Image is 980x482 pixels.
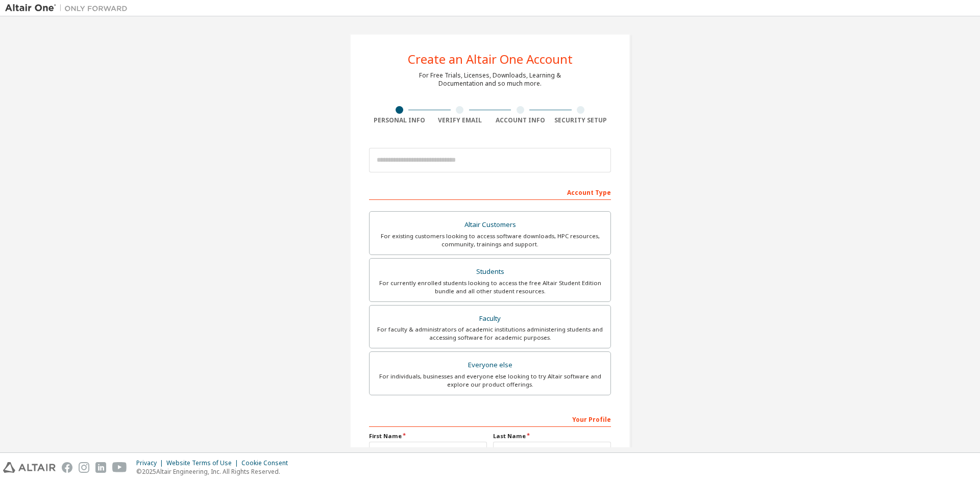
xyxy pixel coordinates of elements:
[493,432,611,440] label: Last Name
[376,265,604,279] div: Students
[376,312,604,326] div: Faculty
[3,462,56,473] img: altair_logo.svg
[376,372,604,389] div: For individuals, businesses and everyone else looking to try Altair software and explore our prod...
[408,53,573,65] div: Create an Altair One Account
[369,432,487,440] label: First Name
[376,218,604,232] div: Altair Customers
[136,467,294,476] p: © 2025 Altair Engineering, Inc. All Rights Reserved.
[166,459,241,467] div: Website Terms of Use
[419,71,561,88] div: For Free Trials, Licenses, Downloads, Learning & Documentation and so much more.
[376,325,604,342] div: For faculty & administrators of academic institutions administering students and accessing softwa...
[136,459,166,467] div: Privacy
[490,116,551,124] div: Account Info
[241,459,294,467] div: Cookie Consent
[430,116,491,124] div: Verify Email
[369,116,430,124] div: Personal Info
[79,462,89,473] img: instagram.svg
[369,411,611,427] div: Your Profile
[551,116,611,124] div: Security Setup
[376,279,604,295] div: For currently enrolled students looking to access the free Altair Student Edition bundle and all ...
[112,462,127,473] img: youtube.svg
[5,3,133,13] img: Altair One
[376,232,604,248] div: For existing customers looking to access software downloads, HPC resources, community, trainings ...
[369,184,611,200] div: Account Type
[62,462,72,473] img: facebook.svg
[95,462,106,473] img: linkedin.svg
[376,358,604,372] div: Everyone else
